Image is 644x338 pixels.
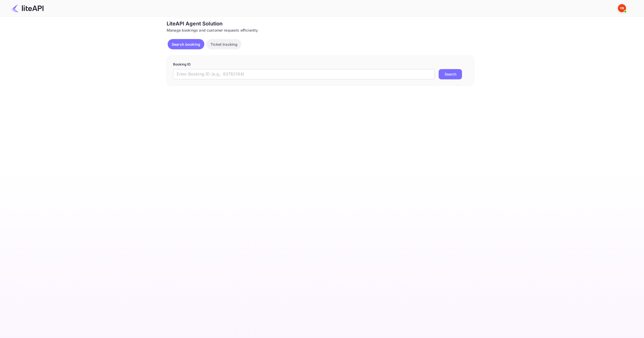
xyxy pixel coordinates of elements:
div: LiteAPI Agent Solution [167,20,474,27]
input: Enter Booking ID (e.g., 63782194) [173,69,435,79]
p: Ticket tracking [210,42,237,47]
img: LiteAPI Logo [11,4,44,12]
div: Manage bookings and customer requests efficiently. [167,27,474,33]
img: Yandex Support [618,4,626,12]
button: Search [439,69,462,79]
p: Booking ID [173,62,468,67]
p: Search booking [172,42,200,47]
